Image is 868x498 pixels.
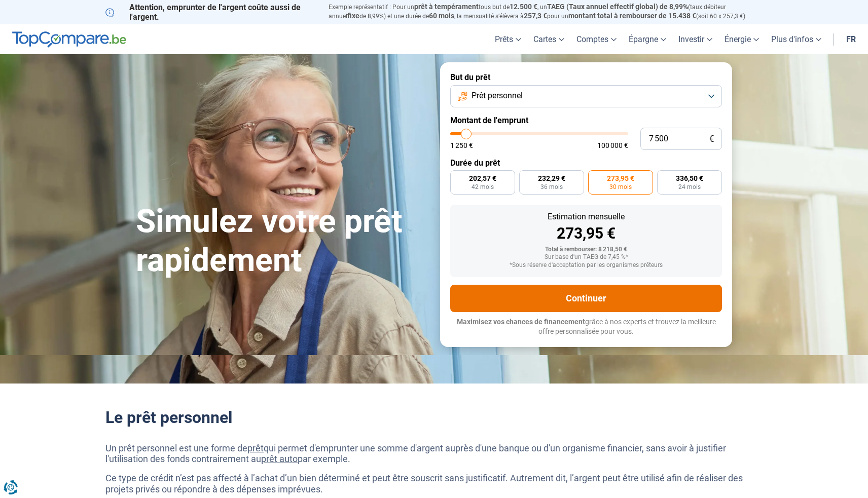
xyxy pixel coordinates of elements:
[524,12,547,20] span: 257,3 €
[672,24,718,54] a: Investir
[457,318,585,326] span: Maximisez vos chances de financement
[458,226,714,241] div: 273,95 €
[458,262,714,269] div: *Sous réserve d'acceptation par les organismes prêteurs
[105,408,763,427] h2: Le prêt personnel
[469,175,496,182] span: 202,57 €
[472,90,523,101] span: Prêt personnel
[12,31,126,48] img: TopCompare
[247,443,264,453] a: prêt
[540,184,563,190] span: 36 mois
[450,142,473,149] span: 1 250 €
[105,473,763,494] p: Ce type de crédit n’est pas affecté à l’achat d’un bien déterminé et peut être souscrit sans just...
[458,254,714,261] div: Sur base d'un TAEG de 7,45 %*
[840,24,862,54] a: fr
[429,12,454,20] span: 60 mois
[718,24,765,54] a: Énergie
[105,443,763,465] p: Un prêt personnel est une forme de qui permet d'emprunter une somme d'argent auprès d'une banque ...
[527,24,570,54] a: Cartes
[489,24,527,54] a: Prêts
[458,213,714,221] div: Estimation mensuelle
[472,184,494,190] span: 42 mois
[597,142,628,149] span: 100 000 €
[450,72,722,82] label: But du prêt
[329,3,763,21] p: Exemple représentatif : Pour un tous but de , un (taux débiteur annuel de 8,99%) et une durée de ...
[105,3,316,22] p: Attention, emprunter de l'argent coûte aussi de l'argent.
[607,175,634,182] span: 273,95 €
[450,85,722,107] button: Prêt personnel
[676,175,703,182] span: 336,50 €
[347,12,359,20] span: fixe
[765,24,827,54] a: Plus d'infos
[609,184,632,190] span: 30 mois
[623,24,672,54] a: Épargne
[678,184,701,190] span: 24 mois
[538,175,565,182] span: 232,29 €
[547,3,688,11] span: TAEG (Taux annuel effectif global) de 8,99%
[450,116,722,125] label: Montant de l'emprunt
[136,202,428,280] h1: Simulez votre prêt rapidement
[414,3,479,11] span: prêt à tempérament
[450,158,722,168] label: Durée du prêt
[570,24,623,54] a: Comptes
[458,246,714,253] div: Total à rembourser: 8 218,50 €
[450,317,722,337] p: grâce à nos experts et trouvez la meilleure offre personnalisée pour vous.
[709,135,714,143] span: €
[568,12,696,20] span: montant total à rembourser de 15.438 €
[261,453,298,464] a: prêt auto
[510,3,537,11] span: 12.500 €
[450,285,722,312] button: Continuer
